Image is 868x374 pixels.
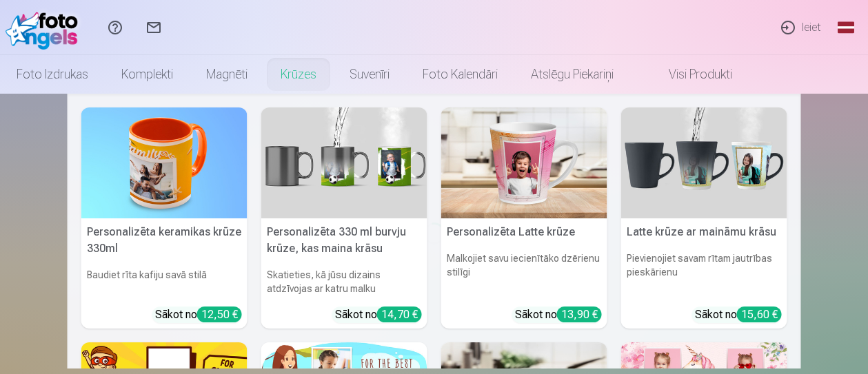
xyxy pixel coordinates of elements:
a: Personalizēta Latte krūzePersonalizēta Latte krūzeMalkojiet savu iecienītāko dzērienu stilīgiSāko... [441,107,607,329]
h6: Skatieties, kā jūsu dizains atdzīvojas ar katru malku [261,262,427,301]
a: Komplekti [105,55,190,94]
div: Sākot no [335,307,422,323]
h6: Malkojiet savu iecienītāko dzērienu stilīgi [441,246,607,301]
a: Foto kalendāri [406,55,514,94]
h5: Personalizēta keramikas krūze 330ml [81,218,248,262]
a: Visi produkti [630,55,749,94]
h5: Personalizēta Latte krūze [441,218,607,246]
a: Personalizēta keramikas krūze 330mlPersonalizēta keramikas krūze 330mlBaudiet rīta kafiju savā st... [81,107,248,329]
div: 13,90 € [557,307,602,322]
a: Magnēti [190,55,264,94]
h6: Baudiet rīta kafiju savā stilā [81,262,248,301]
div: 15,60 € [737,307,782,322]
div: 14,70 € [377,307,422,322]
a: Atslēgu piekariņi [514,55,630,94]
div: 12,50 € [197,307,242,322]
div: Sākot no [515,307,602,323]
h5: Latte krūze ar maināmu krāsu [621,218,787,246]
img: Latte krūze ar maināmu krāsu [621,107,787,218]
div: Sākot no [155,307,242,323]
img: /fa1 [6,6,85,50]
a: Latte krūze ar maināmu krāsuLatte krūze ar maināmu krāsuPievienojiet savam rītam jautrības pieskā... [621,107,787,329]
div: Sākot no [695,307,782,323]
img: Personalizēta Latte krūze [441,107,607,218]
h5: Personalizēta 330 ml burvju krūze, kas maina krāsu [261,218,427,262]
a: Krūzes [264,55,333,94]
a: Suvenīri [333,55,406,94]
h6: Pievienojiet savam rītam jautrības pieskārienu [621,246,787,301]
a: Personalizēta 330 ml burvju krūze, kas maina krāsuPersonalizēta 330 ml burvju krūze, kas maina kr... [261,107,427,329]
img: Personalizēta keramikas krūze 330ml [81,107,248,218]
img: Personalizēta 330 ml burvju krūze, kas maina krāsu [261,107,427,218]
